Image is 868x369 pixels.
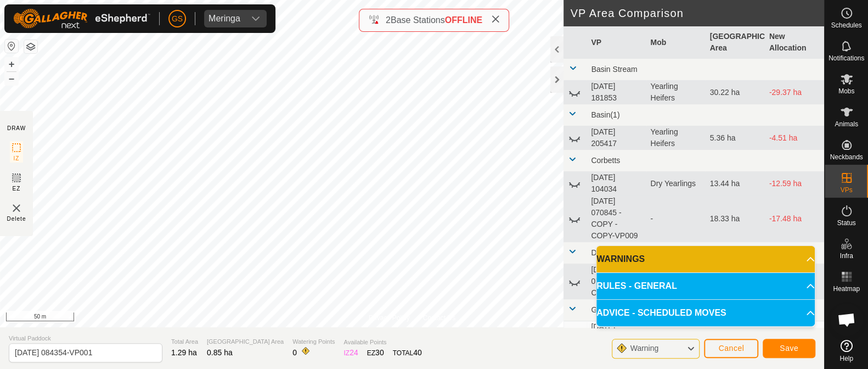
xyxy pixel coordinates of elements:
[704,339,758,358] button: Cancel
[591,248,628,257] span: Deer Shed
[706,26,765,59] th: [GEOGRAPHIC_DATA] Area
[587,195,646,242] td: [DATE] 070845 - COPY - COPY-VP009
[765,195,824,242] td: -17.48 ha
[445,15,482,25] span: OFFLINE
[7,124,26,132] div: DRAW
[830,154,863,160] span: Neckbands
[9,334,162,343] span: Virtual Paddock
[14,154,20,163] span: IZ
[591,65,637,74] span: Basin Stream
[596,279,677,293] span: RULES - GENERAL
[596,273,815,299] p-accordion-header: RULES - GENERAL
[207,348,233,357] span: 0.85 ha
[828,55,864,62] span: Notifications
[706,195,765,242] td: 18.33 ha
[13,9,150,29] img: Gallagher Logo
[839,355,853,362] span: Help
[646,26,706,59] th: Mob
[765,26,824,59] th: New Allocation
[171,337,198,346] span: Total Area
[651,213,701,225] div: -
[763,339,815,358] button: Save
[391,15,445,25] span: Base Stations
[292,348,297,357] span: 0
[13,185,21,193] span: EZ
[413,348,422,357] span: 40
[7,215,26,223] span: Delete
[587,264,646,299] td: [DATE] 071134 - COPY-VP004
[765,126,824,150] td: -4.51 ha
[765,81,824,104] td: -29.37 ha
[596,253,645,266] span: WARNINGS
[24,40,37,53] button: Map Layers
[825,336,868,366] a: Help
[765,172,824,195] td: -12.59 ha
[651,81,701,104] div: Yearling Heifers
[651,178,701,189] div: Dry Yearlings
[596,246,815,272] p-accordion-header: WARNINGS
[423,313,455,323] a: Contact Us
[208,14,240,23] div: Meringa
[587,321,646,345] td: [DATE] 065634
[386,15,391,25] span: 2
[343,347,358,359] div: IZ
[596,300,815,326] p-accordion-header: ADVICE - SCHEDULED MOVES
[651,126,701,149] div: Yearling Heifers
[706,81,765,104] td: 30.22 ha
[375,348,384,357] span: 30
[718,344,744,353] span: Cancel
[5,40,18,53] button: Reset Map
[207,337,284,346] span: [GEOGRAPHIC_DATA] Area
[587,172,646,195] td: [DATE] 104034
[831,22,861,29] span: Schedules
[706,172,765,195] td: 13.44 ha
[10,202,23,215] img: VP
[591,110,619,119] span: Basin(1)
[369,313,410,323] a: Privacy Policy
[587,126,646,150] td: [DATE] 205417
[343,338,421,347] span: Available Points
[204,10,245,27] span: Meringa
[837,220,855,226] span: Status
[630,344,658,353] span: Warning
[587,26,646,59] th: VP
[5,58,18,71] button: +
[833,286,860,292] span: Heatmap
[596,306,726,320] span: ADVICE - SCHEDULED MOVES
[292,337,335,346] span: Watering Points
[706,126,765,150] td: 5.36 ha
[172,13,183,25] span: GS
[839,253,853,259] span: Infra
[171,348,197,357] span: 1.29 ha
[245,10,267,27] div: dropdown trigger
[780,344,798,353] span: Save
[393,347,422,359] div: TOTAL
[587,81,646,104] td: [DATE] 181853
[367,347,384,359] div: EZ
[838,88,854,94] span: Mobs
[840,187,852,193] span: VPs
[835,121,858,127] span: Animals
[570,7,824,20] h2: VP Area Comparison
[830,303,863,336] a: Open chat
[591,305,626,314] span: Glencoe 1
[5,72,18,85] button: –
[350,348,358,357] span: 24
[591,156,620,165] span: Corbetts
